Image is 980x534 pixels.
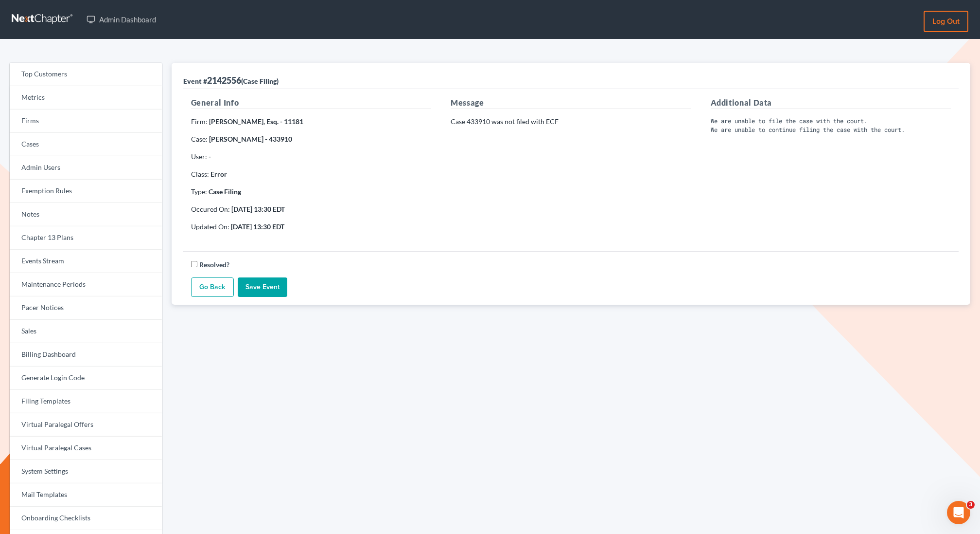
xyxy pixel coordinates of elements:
label: Resolved? [199,259,229,270]
a: Cases [10,133,162,156]
a: System Settings [10,460,162,483]
iframe: Intercom live chat [947,501,970,524]
strong: [DATE] 13:30 EDT [231,205,285,213]
a: Firms [10,110,162,133]
span: Updated On: [191,222,229,231]
a: Virtual Paralegal Offers [10,413,162,437]
a: Sales [10,320,162,343]
a: Generate Login Code [10,367,162,390]
pre: We are unable to file the case with the court. We are unable to continue filing the case with the... [711,117,951,134]
h5: Message [451,97,691,109]
strong: Error [210,170,227,178]
span: Firm: [191,117,208,126]
a: Billing Dashboard [10,343,162,367]
a: Log out [924,11,968,32]
a: Virtual Paralegal Cases [10,437,162,460]
strong: [DATE] 13:30 EDT [231,222,284,231]
div: 2142556 [183,74,279,86]
h5: General Info [191,97,431,109]
a: Notes [10,203,162,226]
span: 3 [967,501,975,509]
a: Admin Users [10,156,162,180]
a: Top Customers [10,63,162,86]
a: Events Stream [10,250,162,273]
span: Case: [191,135,208,143]
span: (Case Filing) [241,77,279,85]
a: Pacer Notices [10,296,162,320]
a: Chapter 13 Plans [10,226,162,250]
input: Save Event [238,277,287,297]
span: Class: [191,170,209,178]
a: Metrics [10,86,162,110]
a: Go Back [191,277,234,297]
a: Onboarding Checklists [10,507,162,530]
a: Mail Templates [10,483,162,507]
h5: Additional Data [711,97,951,109]
a: Exemption Rules [10,180,162,203]
span: Type: [191,187,207,196]
strong: - [209,152,211,161]
p: Case 433910 was not filed with ECF [451,117,691,127]
strong: Case Filing [209,187,241,196]
a: Admin Dashboard [82,11,161,28]
strong: [PERSON_NAME], Esq. - 11181 [209,117,303,126]
a: Filing Templates [10,390,162,413]
span: Occured On: [191,205,230,213]
span: User: [191,152,207,161]
span: Event # [183,77,207,85]
a: Maintenance Periods [10,273,162,296]
strong: [PERSON_NAME] - 433910 [209,135,292,143]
